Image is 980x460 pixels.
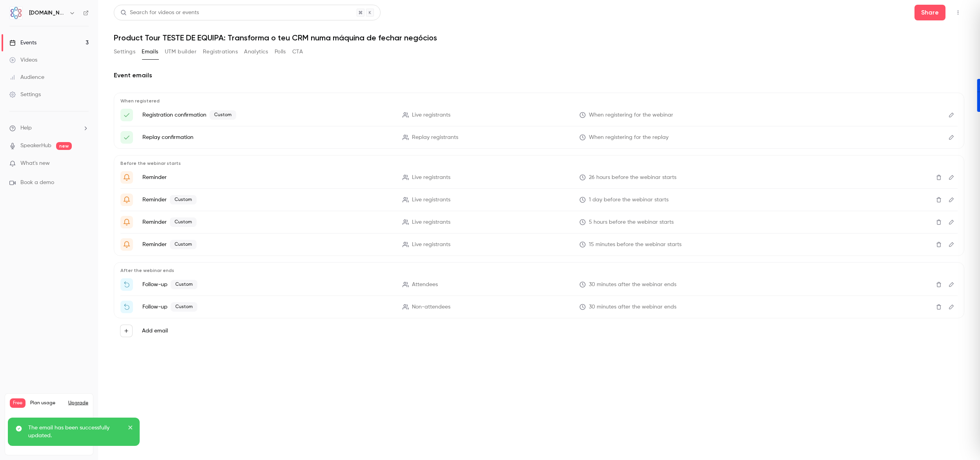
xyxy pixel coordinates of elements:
[114,33,964,42] h1: Product Tour TESTE DE EQUIPA: Transforma o teu CRM numa máquina de fechar negócios
[9,73,44,81] div: Audience
[589,241,681,249] span: 15 minutes before the webinar starts
[412,111,450,119] span: Live registrants
[945,131,958,144] button: Edit
[20,179,54,187] span: Book a demo
[28,424,122,440] p: The email has been successfully updated.
[933,193,945,206] button: Delete
[244,46,268,58] button: Analytics
[142,133,393,141] p: Replay confirmation
[203,46,238,58] button: Registrations
[933,278,945,291] button: Delete
[10,7,22,19] img: AMT.Group
[165,46,197,58] button: UTM builder
[114,71,964,80] h2: Event emails
[120,301,958,313] li: Por algum motivo não conseguiu estar presente no {{ event_name }}
[945,109,958,121] button: Edit
[275,46,286,58] button: Polls
[128,424,133,433] button: close
[120,131,958,144] li: Link de acesso ao evento gravado: {{ event_name }}!
[142,173,393,181] p: Reminder
[120,216,958,228] li: Não esqueça hoje o evento online:{{ event_name }}
[9,56,37,64] div: Videos
[120,109,958,121] li: Aqui está o acesso ao evento: {{ event_name }}!
[120,278,958,291] li: {{ registrant_first_name }}, obrigado pela presença no {{ event_name }}
[20,142,51,150] a: SpeakerHub
[292,46,303,58] button: CTA
[142,110,393,120] p: Registration confirmation
[412,303,450,311] span: Non-attendees
[142,46,158,58] button: Emails
[945,171,958,184] button: Edit
[945,193,958,206] button: Edit
[933,238,945,251] button: Delete
[589,303,676,311] span: 30 minutes after the webinar ends
[945,301,958,313] button: Edit
[120,238,958,251] li: {{ event_name }} | O evento está quase a começar!
[120,98,958,104] p: When registered
[589,133,669,142] span: When registering for the replay
[933,301,945,313] button: Delete
[933,216,945,228] button: Delete
[170,240,197,249] span: Custom
[142,195,393,204] p: Reminder
[20,124,32,132] span: Help
[29,9,66,17] h6: [DOMAIN_NAME]
[10,398,26,408] span: Free
[120,160,958,166] p: Before the webinar starts
[142,217,393,227] p: Reminder
[945,216,958,228] button: Edit
[412,133,458,142] span: Replay registrants
[170,217,197,227] span: Custom
[142,327,168,335] label: Add email
[171,302,197,312] span: Custom
[142,240,393,249] p: Reminder
[412,281,438,289] span: Attendees
[945,278,958,291] button: Edit
[120,171,958,184] li: O evento {{ event_name }} está agendado para amanhã!
[20,159,50,168] span: What's new
[209,110,236,120] span: Custom
[589,111,673,119] span: When registering for the webinar
[589,281,676,289] span: 30 minutes after the webinar ends
[412,218,450,226] span: Live registrants
[171,280,197,289] span: Custom
[914,5,945,20] button: Share
[9,91,41,99] div: Settings
[68,400,88,406] button: Upgrade
[412,196,450,204] span: Live registrants
[589,196,669,204] span: 1 day before the webinar starts
[589,218,674,226] span: 5 hours before the webinar starts
[9,39,36,47] div: Events
[945,238,958,251] button: Edit
[412,241,450,249] span: Live registrants
[120,9,199,17] div: Search for videos or events
[56,142,72,150] span: new
[142,280,393,289] p: Follow-up
[120,267,958,274] p: After the webinar ends
[30,400,64,406] span: Plan usage
[412,173,450,182] span: Live registrants
[120,193,958,206] li: {{ registrant_first_name }} prepara-te para o '{{ event_name }}' amanhã!
[170,195,197,204] span: Custom
[9,124,89,132] li: help-dropdown-opener
[933,171,945,184] button: Delete
[589,173,676,182] span: 26 hours before the webinar starts
[142,302,393,312] p: Follow-up
[114,46,135,58] button: Settings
